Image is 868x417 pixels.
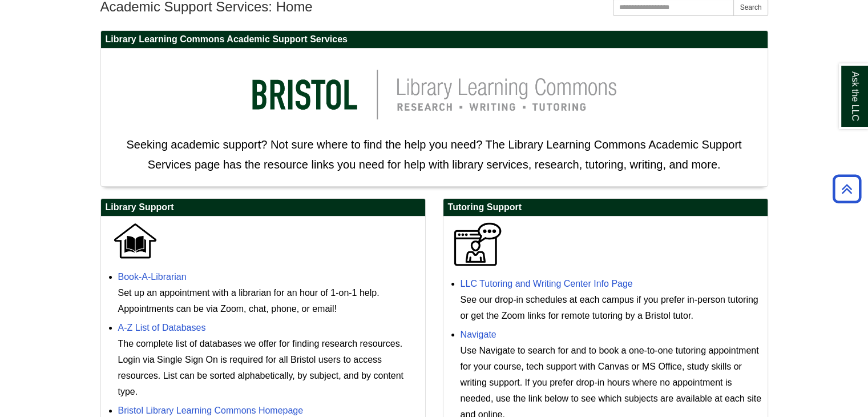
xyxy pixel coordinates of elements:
[461,330,496,339] a: Navigate
[126,138,741,171] span: Seeking academic support? Not sure where to find the help you need? The Library Learning Commons ...
[461,292,762,324] div: See our drop-in schedules at each campus if you prefer in-person tutoring or get the Zoom links f...
[118,406,304,415] a: Bristol Library Learning Commons Homepage
[461,279,633,288] a: LLC Tutoring and Writing Center Info Page
[101,199,425,216] h2: Library Support
[118,336,419,400] div: The complete list of databases we offer for finding research resources. Login via Single Sign On ...
[443,199,768,216] h2: Tutoring Support
[235,54,634,135] img: llc logo
[118,272,187,282] a: Book-A-Librarian
[118,323,206,332] a: A-Z List of Databases
[829,181,865,197] a: Back to Top
[101,31,768,49] h2: Library Learning Commons Academic Support Services
[118,285,419,317] div: Set up an appointment with a librarian for an hour of 1-on-1 help. Appointments can be via Zoom, ...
